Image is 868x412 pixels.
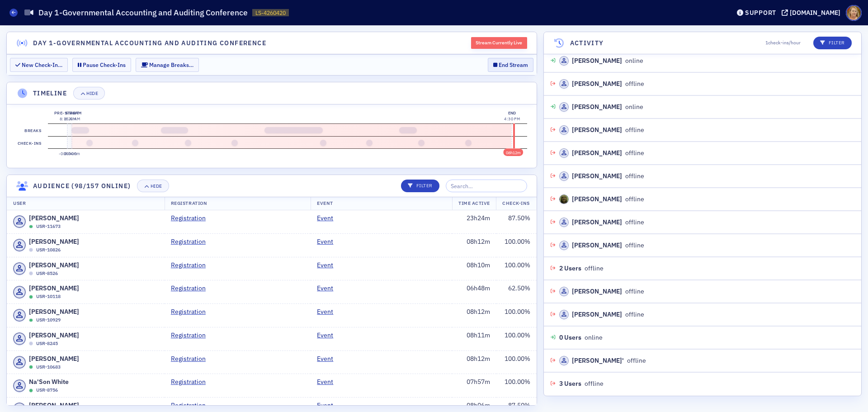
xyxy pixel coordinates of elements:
button: End Stream [488,58,533,72]
div: Online [29,295,33,299]
span: [PERSON_NAME] [29,401,79,410]
button: Manage Breaks… [136,58,199,72]
button: Filter [813,37,852,49]
span: Na'Son White [29,377,69,387]
a: Registration [171,237,212,246]
h4: Activity [570,38,604,48]
div: [PERSON_NAME] [572,56,622,66]
div: [PERSON_NAME]' [572,356,624,365]
td: 100.00 % [496,233,537,257]
button: Filter [401,180,439,192]
div: offline [559,125,644,135]
span: USR-8245 [36,340,58,347]
time: 8:20 AM [64,116,80,121]
div: offline [559,171,644,181]
th: Check-Ins [496,197,536,210]
div: [PERSON_NAME] [572,241,622,250]
span: Profile [846,5,862,21]
span: USR-8526 [36,270,58,277]
a: Registration [171,284,212,293]
a: Event [317,284,340,293]
span: [PERSON_NAME] [29,260,79,270]
td: 87.50 % [496,210,537,233]
h4: Audience (98/157 online) [33,181,131,191]
time: 00h00m [64,151,80,156]
time: 8:15 AM [60,116,76,121]
div: [PERSON_NAME] [572,125,622,135]
span: 3 Users [559,379,581,388]
a: Event [317,307,340,317]
td: 06h48m [452,280,496,304]
td: 08h11m [452,327,496,350]
time: 4:30 PM [504,116,520,121]
a: Registration [171,354,212,364]
div: offline [559,356,646,365]
td: 100.00 % [496,257,537,280]
td: 62.50 % [496,280,537,304]
span: USR-10683 [36,364,61,371]
div: Offline [29,341,33,346]
a: Event [317,401,340,410]
div: Hide [151,184,162,189]
td: 100.00 % [496,350,537,374]
a: Event [317,331,340,340]
span: 1 check-ins/hour [765,39,801,47]
span: USR-10929 [36,317,61,324]
a: Event [317,354,340,364]
a: Event [317,213,340,223]
div: offline [559,241,644,250]
time: 08h12m [506,150,521,155]
span: 0 Users [559,333,581,342]
div: [PERSON_NAME] [572,148,622,158]
span: online [585,333,603,342]
td: 08h12m [452,304,496,327]
div: Hide [86,91,98,96]
div: offline [559,310,644,319]
a: Registration [171,260,212,270]
td: 100.00 % [496,327,537,350]
a: Event [317,237,340,246]
span: offline [585,264,604,273]
div: online [559,56,643,66]
div: offline [559,287,644,296]
div: Offline [29,248,33,252]
div: offline [559,79,644,89]
span: USR-10118 [36,293,61,300]
h4: Day 1-Governmental Accounting and Auditing Conference [33,38,266,48]
span: [PERSON_NAME] [29,213,79,223]
span: [PERSON_NAME] [29,284,79,293]
div: offline [559,148,644,158]
div: online [559,102,643,112]
div: [DOMAIN_NAME] [790,9,840,17]
span: [PERSON_NAME] [29,237,79,246]
span: USR-8756 [36,387,58,394]
span: 2 Users [559,264,581,273]
td: 23h24m [452,210,496,233]
div: Support [745,9,776,17]
span: USR-11673 [36,223,61,230]
td: 100.00 % [496,374,537,398]
label: Check-ins [16,137,43,149]
button: [DOMAIN_NAME] [782,9,844,16]
h4: Timeline [33,89,67,98]
th: Registration [165,197,311,210]
td: 08h10m [452,257,496,280]
p: Filter [408,182,433,189]
a: Registration [171,213,212,223]
span: [PERSON_NAME] [29,331,79,340]
div: Start [64,110,80,116]
span: offline [585,379,604,388]
div: Online [29,318,33,322]
button: Hide [137,180,169,192]
th: User [7,197,165,210]
div: Online [29,388,33,393]
a: Event [317,377,340,387]
div: Pre-stream [54,110,82,116]
a: Registration [171,377,212,387]
div: End [504,110,520,116]
div: Offline [29,271,33,275]
td: 08h12m [452,350,496,374]
div: [PERSON_NAME] [572,287,622,296]
div: Online [29,365,33,369]
a: Registration [171,401,212,410]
